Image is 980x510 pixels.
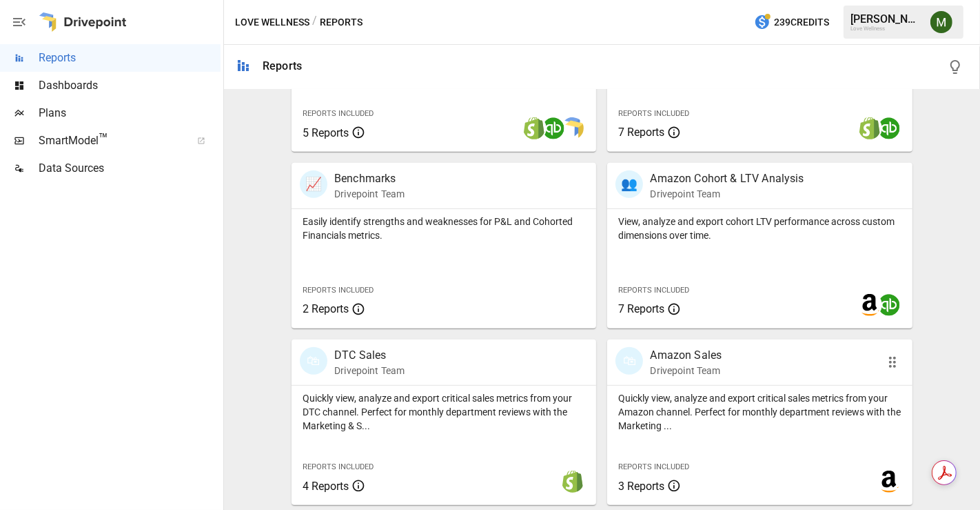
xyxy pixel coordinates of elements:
div: 🛍 [615,347,643,375]
img: smart model [562,117,584,139]
p: Drivepoint Team [334,364,405,377]
span: 2 Reports [303,302,349,315]
span: 5 Reports [303,126,349,139]
img: shopify [859,117,881,139]
p: DTC Sales [334,347,405,364]
span: ™ [99,130,108,148]
span: Reports Included [618,286,689,295]
div: Love Wellness [850,26,922,32]
button: 239Credits [748,10,835,35]
p: Drivepoint Team [650,364,722,377]
p: Quickly view, analyze and export critical sales metrics from your DTC channel. Perfect for monthl... [303,391,585,433]
p: Amazon Sales [650,347,722,364]
div: 📈 [300,170,327,198]
span: Dashboards [39,77,221,94]
span: 7 Reports [618,302,664,315]
span: Reports Included [303,462,374,471]
span: 7 Reports [618,126,664,139]
img: shopify [523,117,545,139]
div: / [312,14,317,31]
span: Reports Included [303,109,374,118]
span: Reports Included [618,462,689,471]
span: Reports [39,50,221,66]
span: Reports Included [303,286,374,295]
span: SmartModel [39,133,182,149]
button: Meredith Lacasse [922,3,961,41]
p: Benchmarks [334,170,405,187]
img: amazon [859,294,881,316]
p: Amazon Cohort & LTV Analysis [650,170,804,187]
p: Drivepoint Team [334,187,405,201]
span: Data Sources [39,160,221,177]
img: Meredith Lacasse [930,11,952,33]
span: 3 Reports [618,480,664,493]
p: Quickly view, analyze and export critical sales metrics from your Amazon channel. Perfect for mon... [618,391,901,433]
p: Easily identify strengths and weaknesses for P&L and Cohorted Financials metrics. [303,215,585,242]
img: quickbooks [542,117,564,139]
button: Love Wellness [235,14,309,31]
div: Reports [263,59,302,72]
img: amazon [878,471,900,493]
span: 4 Reports [303,480,349,493]
img: shopify [562,471,584,493]
span: 239 Credits [774,14,829,31]
p: Drivepoint Team [650,187,804,201]
div: [PERSON_NAME] [850,12,922,26]
div: 🛍 [300,347,327,375]
img: quickbooks [878,117,900,139]
p: View, analyze and export cohort LTV performance across custom dimensions over time. [618,215,901,242]
div: 👥 [615,170,643,198]
img: quickbooks [878,294,900,316]
span: Plans [39,105,221,121]
span: Reports Included [618,109,689,118]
